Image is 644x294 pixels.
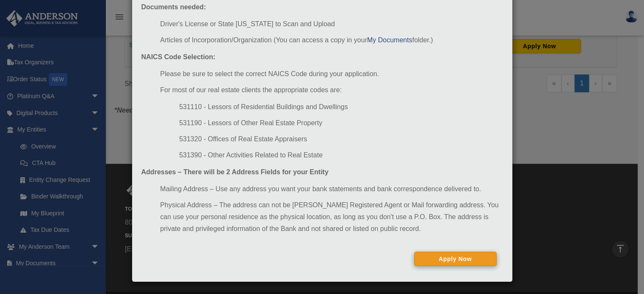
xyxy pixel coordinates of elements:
[367,36,412,44] a: My Documents
[160,68,503,80] li: Please be sure to select the correct NAICS Code during your application.
[141,3,206,11] strong: Documents needed:
[160,183,503,195] li: Mailing Address – Use any address you want your bank statements and bank correspondence delivered...
[160,18,503,30] li: Driver's License or State [US_STATE] to Scan and Upload
[179,117,503,129] li: 531190 - Lessors of Other Real Estate Property
[141,53,216,60] strong: NAICS Code Selection:
[179,133,503,145] li: 531320 - Offices of Real Estate Appraisers
[179,149,503,161] li: 531390 - Other Activities Related to Real Estate
[141,168,329,176] strong: Addresses – There will be 2 Address Fields for your Entity
[160,199,503,235] li: Physical Address – The address can not be [PERSON_NAME] Registered Agent or Mail forwarding addre...
[160,84,503,96] li: For most of our real estate clients the appropriate codes are:
[414,252,497,266] button: Apply Now
[160,34,503,46] li: Articles of Incorporation/Organization (You can access a copy in your folder.)
[179,101,503,113] li: 531110 - Lessors of Residential Buildings and Dwellings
